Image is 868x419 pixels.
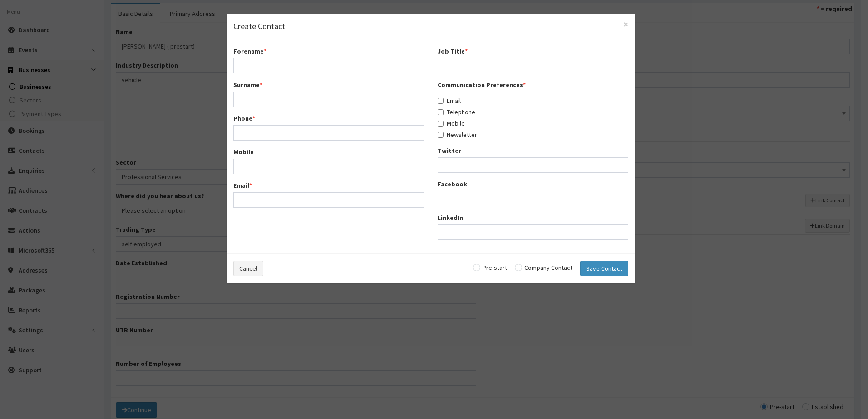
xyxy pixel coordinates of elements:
label: Facebook [438,180,467,189]
label: Mobile [233,147,254,156]
input: Email [438,98,444,104]
label: Surname [233,80,262,89]
label: LinkedIn [438,213,463,222]
label: Communication Preferences [438,80,526,89]
label: Phone [233,114,255,123]
span: × [623,18,628,30]
button: Save Contact [580,261,628,276]
label: Pre-start [473,264,507,271]
input: Mobile [438,121,444,127]
button: Close [623,19,628,29]
input: Telephone [438,109,444,115]
input: Newsletter [438,132,444,138]
label: Telephone [438,107,475,117]
label: Company Contact [515,264,572,271]
button: Cancel [233,261,263,276]
label: Forename [233,47,266,56]
h4: Create Contact [233,20,628,32]
label: Job Title [438,47,468,56]
label: Twitter [438,146,461,155]
label: Newsletter [438,130,477,139]
label: Email [233,181,252,190]
label: Mobile [438,119,465,128]
label: Email [438,96,461,105]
